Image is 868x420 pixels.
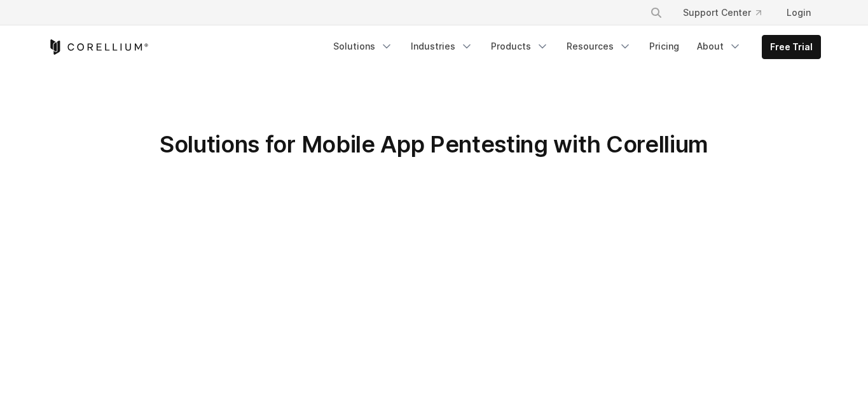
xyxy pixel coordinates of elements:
button: Search [645,1,668,24]
span: Solutions for Mobile App Pentesting with Corellium [160,130,708,158]
a: Resources [559,35,639,58]
a: Support Center [673,1,771,24]
div: Navigation Menu [635,1,821,24]
a: Login [776,1,821,24]
a: Pricing [642,35,687,58]
a: Solutions [326,35,401,58]
div: Navigation Menu [326,35,821,59]
a: Products [483,35,556,58]
a: Corellium Home [48,39,149,55]
a: Industries [403,35,481,58]
a: Free Trial [762,36,820,58]
a: About [689,35,749,58]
